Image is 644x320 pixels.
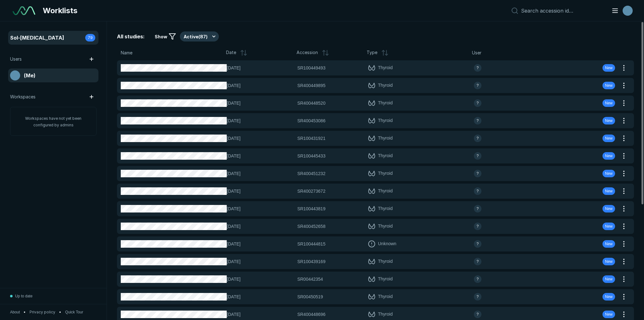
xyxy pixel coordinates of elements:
span: [DATE] [227,223,294,230]
span: ? [477,65,479,71]
img: See-Mode Logo [13,6,35,15]
span: Thyroid [378,275,393,283]
span: Sol-[MEDICAL_DATA] [10,34,64,41]
div: avatar-name [474,152,481,160]
span: Type [367,49,377,57]
span: Worklists [43,5,77,16]
span: All studies: [117,33,145,40]
div: avatar-name [474,117,481,124]
span: [DATE] [227,170,294,177]
span: ? [477,135,479,141]
span: Workspaces [10,93,36,100]
div: avatar-name [474,240,481,248]
span: Users [10,56,22,63]
a: Sol-[MEDICAL_DATA]79 [9,31,98,44]
span: Thyroid [378,170,393,177]
div: avatar-name [474,275,481,283]
span: SR100445433 [297,152,325,159]
span: SR100439169 [297,258,325,265]
span: [DATE] [227,82,294,89]
span: SR400452658 [297,223,325,230]
span: ? [477,188,479,194]
span: ? [477,83,479,88]
div: 79 [85,34,95,41]
div: New [602,223,615,230]
div: New [602,240,615,248]
span: ? [477,259,479,264]
button: [DATE]SR100449493Thyroidavatar-nameNew [117,60,619,75]
button: About [10,309,20,315]
span: SR00450519 [297,293,323,300]
button: [DATE]SR100445433Thyroidavatar-nameNew [117,148,619,163]
span: SR100444815 [297,240,325,247]
button: [DATE]SR00450519Thyroidavatar-nameNew [117,289,619,304]
span: [DATE] [227,117,294,124]
span: SR00442354 [297,276,323,283]
span: ? [477,118,479,124]
span: New [605,118,613,124]
span: Thyroid [378,135,393,142]
span: SR100449493 [297,64,325,71]
span: • [59,309,61,315]
span: ? [477,206,479,212]
input: Search accession id… [521,8,604,14]
span: Date [226,49,236,57]
button: [DATE]SR400449895Thyroidavatar-nameNew [117,78,619,93]
span: New [605,153,613,159]
span: New [605,312,613,317]
div: New [602,258,615,265]
span: (Me) [24,72,36,79]
button: Active(87) [180,31,219,41]
span: [DATE] [227,64,294,71]
span: Unknown [378,240,396,248]
span: Thyroid [378,258,393,265]
div: New [602,64,615,72]
a: (Me) [9,69,98,82]
button: [DATE]SR400273672Thyroidavatar-nameNew [117,184,619,199]
div: New [602,117,615,124]
span: Name [121,49,132,56]
span: ? [477,171,479,176]
span: Accession [297,49,318,57]
a: Privacy policy [30,309,55,315]
button: [DATE]SR400453086Thyroidavatar-nameNew [117,113,619,128]
div: avatar-name [474,205,481,212]
span: ? [477,223,479,229]
span: [DATE] [227,240,294,247]
button: [DATE]SR100443819Thyroidavatar-nameNew [117,201,619,216]
span: New [605,259,613,264]
button: [DATE]SR400448520Thyroidavatar-nameNew [117,96,619,111]
div: avatar-name [474,82,481,89]
span: SR100431921 [297,135,325,142]
span: New [605,135,613,141]
div: New [602,170,615,177]
span: Up to date [15,293,32,299]
div: New [602,187,615,195]
span: New [605,83,613,88]
div: avatar-name [474,170,481,177]
div: avatar-name [474,293,481,301]
span: [DATE] [227,135,294,142]
div: avatar-name [623,6,633,16]
div: New [602,275,615,283]
span: New [605,100,613,106]
span: New [605,65,613,71]
div: avatar-name [474,99,481,107]
span: [DATE] [227,188,294,195]
div: avatar-name [474,223,481,230]
span: ? [477,294,479,300]
span: 79 [88,35,93,41]
span: New [605,294,613,300]
div: New [602,205,615,212]
div: avatar-name [474,135,481,142]
span: [DATE] [227,205,294,212]
button: [DATE]SR100444815Unknownavatar-nameNew [117,236,619,251]
button: Quick Tour [65,309,83,315]
button: [DATE]SR100431921Thyroidavatar-nameNew [117,131,619,146]
div: avatar-name [474,187,481,195]
span: [DATE] [227,100,294,107]
div: New [602,99,615,107]
span: Thyroid [378,205,393,212]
